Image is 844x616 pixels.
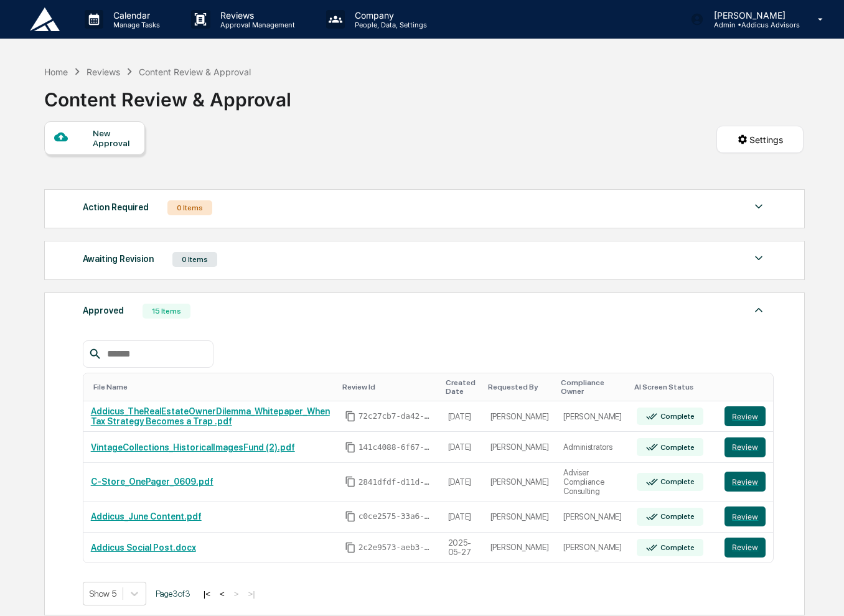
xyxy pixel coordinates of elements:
[556,401,629,432] td: [PERSON_NAME]
[342,383,436,391] div: Toggle SortBy
[345,411,356,422] span: Copy Id
[804,575,838,609] iframe: Open customer support
[139,67,251,77] div: Content Review & Approval
[345,10,433,21] p: Company
[216,589,228,599] button: <
[91,477,213,487] a: C-Store_OnePager_0609.pdf
[751,199,766,214] img: caret
[359,411,433,421] span: 72c27cb7-da42-4811-ba64-55fe2fdbcada
[724,406,766,426] button: Review
[724,538,766,558] button: Review
[359,477,433,487] span: 2841dfdf-d11d-4db5-a257-9cfa9648438a
[156,589,190,599] span: Page 3 of 3
[727,383,768,391] div: Toggle SortBy
[83,199,149,215] div: Action Required
[83,302,124,319] div: Approved
[172,252,217,267] div: 0 Items
[345,476,356,487] span: Copy Id
[103,10,166,21] p: Calendar
[556,463,629,502] td: Adviser Compliance Consulting
[441,502,483,533] td: [DATE]
[658,543,695,552] div: Complete
[658,512,695,521] div: Complete
[167,200,212,215] div: 0 Items
[359,543,433,553] span: 2c2e9573-aeb3-4e87-b41b-2ac7027b429b
[359,511,433,521] span: c0ce2575-33a6-48e2-994e-26da2ab17e2e
[446,378,478,396] div: Toggle SortBy
[91,543,196,553] a: Addicus Social Post.docx
[483,502,556,533] td: [PERSON_NAME]
[91,442,295,452] a: VintageCollections_HistoricalImagesFund (2).pdf
[751,251,766,266] img: caret
[634,383,712,391] div: Toggle SortBy
[44,78,291,111] div: Content Review & Approval
[658,412,695,421] div: Complete
[87,67,120,77] div: Reviews
[345,21,433,29] p: People, Data, Settings
[245,589,259,599] button: >|
[91,511,202,521] a: Addicus_June Content.pdf
[704,10,800,21] p: [PERSON_NAME]
[483,401,556,432] td: [PERSON_NAME]
[44,67,68,77] div: Home
[230,589,243,599] button: >
[561,378,624,396] div: Toggle SortBy
[441,401,483,432] td: [DATE]
[345,511,356,522] span: Copy Id
[200,589,214,599] button: |<
[359,442,433,452] span: 141c4088-6f67-44a2-82bf-5531ea112e80
[441,463,483,502] td: [DATE]
[143,304,190,319] div: 15 Items
[345,542,356,553] span: Copy Id
[556,533,629,563] td: [PERSON_NAME]
[83,251,154,267] div: Awaiting Revision
[441,533,483,563] td: 2025-05-27
[488,383,551,391] div: Toggle SortBy
[93,383,332,391] div: Toggle SortBy
[751,302,766,317] img: caret
[658,443,695,452] div: Complete
[556,502,629,533] td: [PERSON_NAME]
[704,21,800,29] p: Admin • Addicus Advisors
[483,463,556,502] td: [PERSON_NAME]
[210,10,301,21] p: Reviews
[483,432,556,463] td: [PERSON_NAME]
[210,21,301,29] p: Approval Management
[103,21,166,29] p: Manage Tasks
[724,472,766,492] button: Review
[30,7,60,31] img: logo
[441,432,483,463] td: [DATE]
[93,128,134,148] div: New Approval
[556,432,629,463] td: Administrators
[724,437,766,457] button: Review
[716,126,804,153] button: Settings
[658,477,695,486] div: Complete
[91,406,330,426] a: Addicus_TheRealEstateOwnerDilemma_Whitepaper_When Tax Strategy Becomes a Trap .pdf
[724,506,766,526] button: Review
[345,442,356,453] span: Copy Id
[483,533,556,563] td: [PERSON_NAME]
